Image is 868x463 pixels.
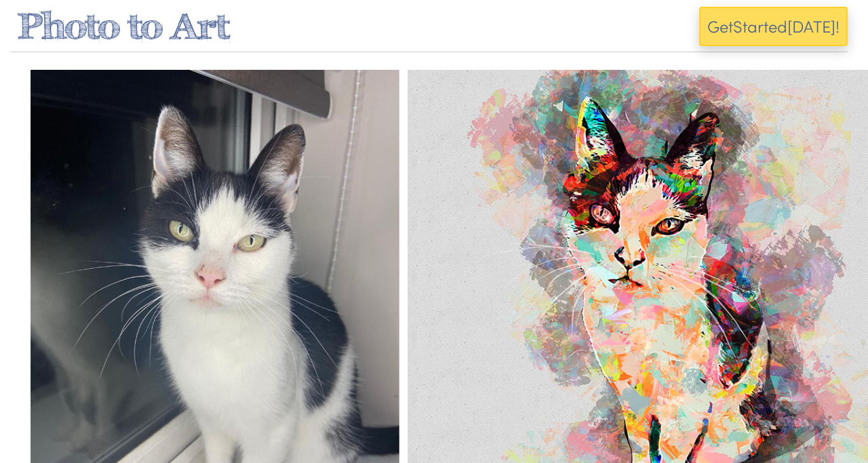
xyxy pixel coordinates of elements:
span: Get [707,15,733,37]
button: GetStarted[DATE]! [699,7,848,46]
span: ed [768,15,787,37]
a: Photo to Art [17,5,230,47]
